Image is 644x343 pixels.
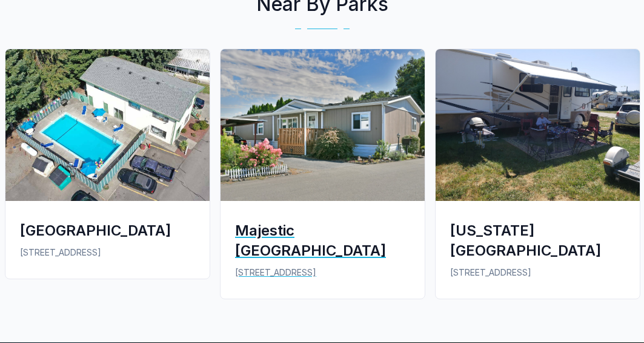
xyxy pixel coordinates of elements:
[20,246,195,259] p: [STREET_ADDRESS]
[450,220,625,260] div: [US_STATE][GEOGRAPHIC_DATA]
[215,49,430,308] a: Majestic Mobile Manor & RV ParkMajestic [GEOGRAPHIC_DATA][STREET_ADDRESS]
[235,220,410,260] div: Majestic [GEOGRAPHIC_DATA]
[5,49,210,201] img: Majestic RV Park
[436,49,640,201] img: Washington State Fair RV Park
[20,220,195,240] div: [GEOGRAPHIC_DATA]
[450,266,625,279] p: [STREET_ADDRESS]
[235,266,410,279] p: [STREET_ADDRESS]
[221,49,425,201] img: Majestic Mobile Manor & RV Park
